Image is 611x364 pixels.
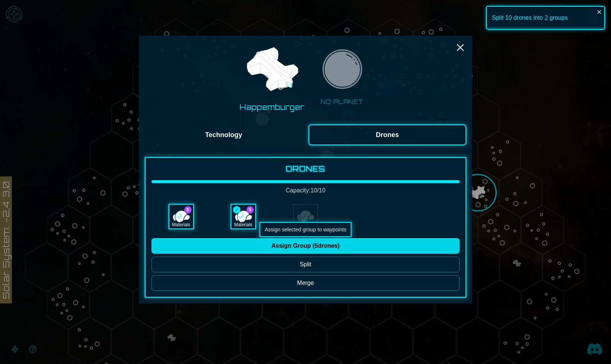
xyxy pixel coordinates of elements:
button: Split [151,257,460,272]
div: Materials [231,221,255,228]
button: Happemburger [233,38,311,116]
button: Drones [308,124,466,145]
h3: Drones [151,164,460,174]
button: close [597,9,602,15]
div: Split 10 drones into 2 groups [486,6,605,30]
img: Drone [297,208,314,225]
div: ✓ [233,206,240,214]
button: Assign Group (5drones) [151,238,460,254]
div: Materials [169,221,193,228]
div: Capacity: 10 / 10 [151,186,460,195]
button: Merge [151,275,460,291]
img: Planet [319,48,366,95]
div: Assign selected group to waypoints [260,222,352,237]
button: Close [454,42,466,53]
button: Technology [145,124,303,145]
button: 5Materials✓ [231,204,256,229]
img: Ship [243,41,301,98]
button: 5Materials [169,204,194,229]
button: NO PLANET [314,45,371,109]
